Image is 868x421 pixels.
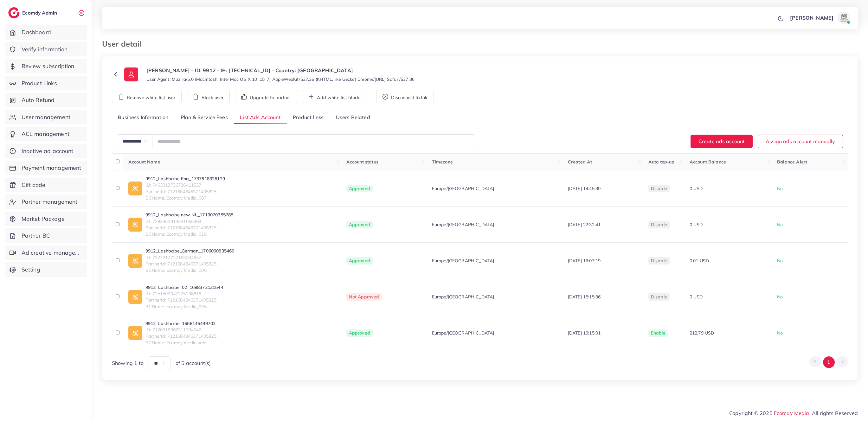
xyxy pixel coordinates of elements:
[432,159,453,165] span: Timezone
[838,11,850,24] img: avatar
[5,25,87,40] a: Dashboard
[22,62,74,70] span: Review subscription
[346,159,378,165] span: Account status
[22,198,78,206] span: Partner management
[145,225,233,231] span: PartnerId: 7121684846371405825
[651,222,667,227] span: disable
[568,222,601,227] span: [DATE] 22:32:41
[146,67,415,74] p: [PERSON_NAME] - ID: 9912 - IP: [TECHNICAL_ID] - Country: [GEOGRAPHIC_DATA]
[690,186,703,191] span: 0 USD
[5,59,87,73] a: Review subscription
[145,175,225,182] a: 9912_Lashbabe Eng_1737618326129
[432,221,494,228] span: Europe/[GEOGRAPHIC_DATA]
[145,218,233,225] span: ID: 7383350914331066384
[330,111,376,124] a: Users Related
[346,329,373,337] span: Approved
[128,326,142,340] img: ic-ad-info.7fc67b75.svg
[234,111,287,124] a: List Ads Account
[145,212,233,218] a: 9912_Lashbabe new NL_1719070355788
[5,195,87,209] a: Partner management
[690,159,726,165] span: Account Balance
[690,330,714,336] span: 212.79 USD
[22,113,70,121] span: User management
[145,195,225,201] span: BCName: Ecomdy Media_007
[145,261,234,267] span: PartnerId: 7121684846371405825
[5,144,87,158] a: Inactive ad account
[568,159,592,165] span: Created At
[145,303,223,310] span: BCName: Ecomdy Media_005
[22,164,81,172] span: Payment management
[777,186,783,191] span: No
[287,111,330,124] a: Product links
[5,76,87,91] a: Product Links
[145,327,216,333] span: ID: 7120618362211794946
[145,333,216,339] span: PartnerId: 7121684846371405825
[5,212,87,226] a: Market Package
[145,188,225,195] span: PartnerId: 7121684846371405825
[777,222,783,227] span: No
[5,110,87,124] a: User management
[22,147,74,155] span: Inactive ad account
[145,182,225,188] span: ID: 7463013736786411537
[8,7,20,18] img: logo
[774,410,809,416] a: Ecomdy Media
[128,159,160,165] span: Account Name
[235,90,297,103] button: Upgrade to partner
[5,246,87,260] a: Ad creative management
[648,159,675,165] span: Auto top-up
[432,330,494,336] span: Europe/[GEOGRAPHIC_DATA]
[568,294,601,300] span: [DATE] 15:15:36
[22,28,51,36] span: Dashboard
[128,218,142,232] img: ic-ad-info.7fc67b75.svg
[346,185,373,192] span: Approved
[5,93,87,107] a: Auto Refund
[346,221,373,228] span: Approved
[175,111,234,124] a: Plan & Service Fees
[5,262,87,277] a: Setting
[145,254,234,261] span: ID: 7327217727163334657
[5,161,87,175] a: Payment management
[145,231,233,237] span: BCName: Ecomdy Media_015
[568,330,601,336] span: [DATE] 19:15:01
[22,130,69,138] span: ACL management
[346,257,373,265] span: Approved
[568,258,601,264] span: [DATE] 16:07:19
[8,7,59,18] a: logoEcomdy Admin
[176,360,211,367] span: of 5 account(s)
[432,294,494,300] span: Europe/[GEOGRAPHIC_DATA]
[651,294,667,300] span: disable
[568,186,601,191] span: [DATE] 14:45:30
[432,258,494,264] span: Europe/[GEOGRAPHIC_DATA]
[5,127,87,141] a: ACL management
[777,330,783,336] span: No
[22,215,65,223] span: Market Package
[302,90,366,103] button: Add white list block
[691,135,753,148] button: Create ads account
[5,42,87,57] a: Verify information
[145,284,223,290] a: 9912_Lashbabe_02_1688372131544
[22,232,50,240] span: Partner BC
[651,330,665,336] span: enable
[758,135,843,148] button: Assign ads account manually
[823,356,835,368] button: Go to page 1
[22,45,68,54] span: Verify information
[128,182,142,195] img: ic-ad-info.7fc67b75.svg
[145,340,216,346] span: BCName: Ecomdy media sale
[145,290,223,297] span: ID: 7251503047275298818
[112,111,175,124] a: Business Information
[187,90,230,103] button: Block user
[22,249,82,257] span: Ad creative management
[690,258,709,264] span: 0.01 USD
[124,67,138,81] img: ic-user-info.36bf1079.svg
[102,39,147,48] h3: User detail
[22,96,55,104] span: Auto Refund
[690,222,703,227] span: 0 USD
[729,409,858,417] span: Copyright © 2025
[376,90,434,103] button: Disconnect tiktok
[146,76,415,82] small: User Agent: Mozilla/5.0 (Macintosh; Intel Mac OS X 10_15_7) AppleWebKit/537.36 (KHTML, like Gecko...
[5,228,87,243] a: Partner BC
[787,11,853,24] a: [PERSON_NAME]avatar
[22,265,40,274] span: Setting
[112,90,182,103] button: Remove white list user
[346,293,382,301] span: Not Approved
